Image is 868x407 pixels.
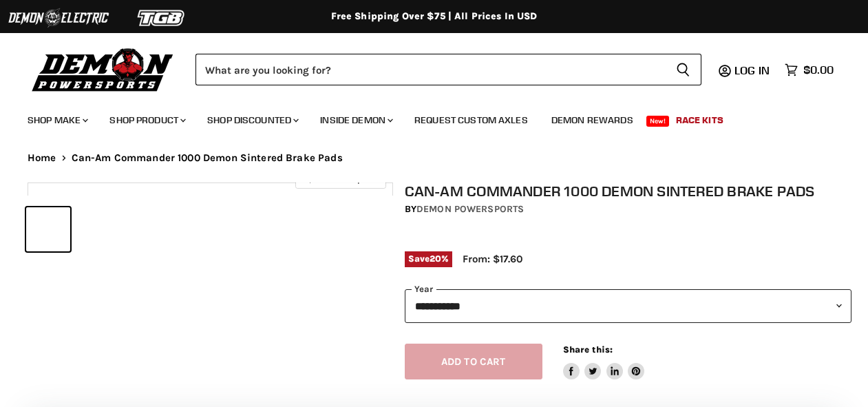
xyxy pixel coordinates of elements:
select: year [405,289,852,323]
button: Search [665,54,701,85]
a: Race Kits [666,106,734,134]
a: Shop Product [99,106,194,134]
span: Share this: [563,344,613,355]
button: Can-Am Commander 1000 Demon Sintered Brake Pads thumbnail [74,207,118,251]
ul: Main menu [17,101,830,134]
a: Home [28,152,56,164]
img: TGB Logo 2 [110,5,213,31]
input: Search [195,54,665,85]
a: Demon Rewards [541,106,644,134]
div: by [405,202,852,217]
span: Log in [734,63,770,77]
a: $0.00 [778,60,840,80]
form: Product [195,54,701,85]
span: New! [646,116,670,127]
button: Can-Am Commander 1000 Demon Sintered Brake Pads thumbnail [171,207,215,251]
span: Save % [405,251,452,267]
span: $0.00 [803,63,834,76]
button: Can-Am Commander 1000 Demon Sintered Brake Pads thumbnail [220,207,264,251]
a: Shop Discounted [197,106,307,134]
span: Click to expand [302,174,379,184]
a: Demon Powersports [416,203,524,215]
a: Request Custom Axles [404,106,538,134]
a: Inside Demon [310,106,401,134]
a: Log in [728,64,778,76]
span: From: $17.60 [463,253,522,265]
a: Shop Make [17,106,96,134]
img: Demon Powersports [28,45,178,94]
span: 20 [430,253,441,264]
button: Can-Am Commander 1000 Demon Sintered Brake Pads thumbnail [123,207,167,251]
button: Can-Am Commander 1000 Demon Sintered Brake Pads thumbnail [26,207,70,251]
span: Can-Am Commander 1000 Demon Sintered Brake Pads [72,152,343,164]
img: Demon Electric Logo 2 [7,5,110,31]
aside: Share this: [563,344,645,380]
h1: Can-Am Commander 1000 Demon Sintered Brake Pads [405,182,852,200]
